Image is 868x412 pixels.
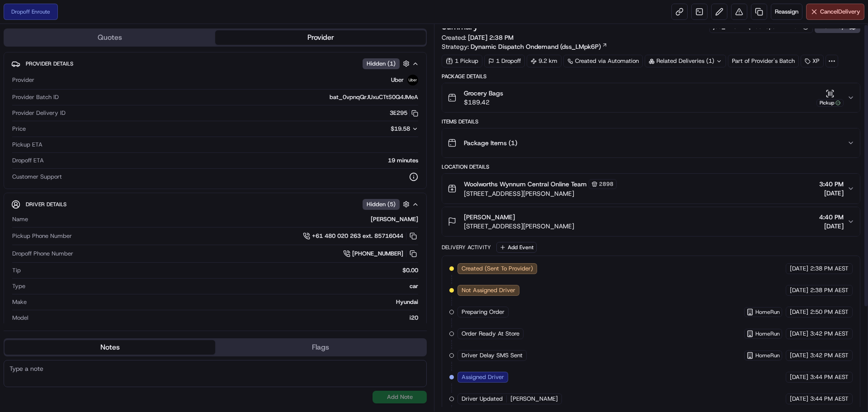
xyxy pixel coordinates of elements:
span: Cancel Delivery [820,8,860,16]
span: Pickup ETA [12,141,42,149]
button: Driver DetailsHidden (5) [11,197,419,212]
span: Driver Delay SMS Sent [462,351,523,360]
div: XP [801,55,824,67]
span: 4:40 PM [819,213,844,222]
div: 1 Pickup [442,55,482,67]
span: HomeRun [755,352,780,359]
button: Package Items (1) [442,128,860,157]
div: Strategy: [442,42,608,51]
span: +61 480 020 263 ext. 85716044 [312,232,403,240]
h3: Summary [442,23,478,31]
div: 9.2 km [527,55,561,67]
span: 2898 [599,180,613,188]
a: +61 480 020 263 ext. 85716044 [303,231,418,241]
span: Customer Support [12,173,62,181]
span: Provider Delivery ID [12,109,66,117]
div: Pickup [816,99,844,107]
span: Package Items ( 1 ) [464,138,517,147]
span: [DATE] [790,265,808,273]
span: Uber [391,76,404,84]
div: 1 Dropoff [484,55,525,67]
span: Driver Details [26,201,66,208]
span: Provider Batch ID [12,93,59,101]
div: i20 [32,314,418,322]
div: Related Deliveries (1) [645,55,726,67]
span: Driver Updated [462,395,503,403]
span: bat_0vpnqQrJUxuCTtS0Q4JMeA [330,93,418,101]
span: HomeRun [755,308,780,316]
span: Created (Sent To Provider) [462,265,533,273]
div: Location Details [442,163,860,170]
span: [DATE] [790,330,808,338]
span: [DATE] [790,308,808,316]
span: [DATE] [819,222,844,231]
button: Grocery Bags$189.42Pickup [442,83,860,112]
span: Hidden ( 1 ) [367,60,396,68]
button: Hidden (1) [363,58,412,69]
a: Dynamic Dispatch Ondemand (dss_LMpk6P) [471,42,608,51]
span: Hidden ( 5 ) [367,200,396,208]
span: [DATE] [790,373,808,381]
span: [DATE] [819,189,844,198]
img: uber-new-logo.jpeg [407,75,418,85]
span: Not Assigned Driver [462,286,515,294]
button: Provider [215,30,426,45]
span: [DATE] [790,286,808,294]
button: Notes [5,340,215,355]
span: 3:44 PM AEST [810,395,849,403]
span: Model [12,314,28,322]
span: HomeRun [755,330,780,337]
a: [PHONE_NUMBER] [343,249,418,259]
span: Type [12,282,25,290]
span: Tip [12,266,21,275]
span: [DATE] 2:38 PM [468,33,514,42]
div: $0.00 [24,266,418,275]
button: 3E295 [390,109,418,117]
button: Hidden (5) [363,199,412,210]
span: 3:40 PM [819,180,844,189]
div: [PERSON_NAME] [32,215,418,223]
span: Pickup Phone Number [12,232,72,240]
div: Hyundai [30,298,418,306]
button: Pickup [816,89,844,107]
button: Flags [215,340,426,355]
span: Preparing Order [462,308,505,316]
div: car [29,282,418,290]
span: 2:38 PM AEST [810,265,849,273]
span: 3:44 PM AEST [810,373,849,381]
span: 3:42 PM AEST [810,351,849,360]
a: Created via Automation [563,55,643,67]
span: [DATE] [790,351,808,360]
div: Delivery Activity [442,244,491,251]
button: Reassign [771,4,802,20]
span: [PERSON_NAME] [510,395,558,403]
span: Grocery Bags [464,89,503,98]
span: Order Ready At Store [462,330,519,338]
span: Price [12,125,26,133]
span: Reassign [775,8,798,16]
span: [STREET_ADDRESS][PERSON_NAME] [464,189,617,198]
span: Name [12,215,28,223]
span: Woolworths Wynnum Central Online Team [464,180,587,189]
button: CancelDelivery [806,4,864,20]
button: Add Event [496,242,537,253]
span: Provider [12,76,34,84]
span: 3:42 PM AEST [810,330,849,338]
button: Provider DetailsHidden (1) [11,56,419,71]
span: Dropoff Phone Number [12,250,73,258]
div: Package Details [442,73,860,80]
button: [PERSON_NAME][STREET_ADDRESS][PERSON_NAME]4:40 PM[DATE] [442,207,860,236]
span: Assigned Driver [462,373,504,381]
span: Make [12,298,27,306]
span: [DATE] [790,395,808,403]
span: [PERSON_NAME] [464,213,515,222]
button: Woolworths Wynnum Central Online Team2898[STREET_ADDRESS][PERSON_NAME]3:40 PM[DATE] [442,174,860,204]
span: $189.42 [464,98,503,107]
span: Dropoff ETA [12,156,44,165]
button: Quotes [5,30,215,45]
span: 2:50 PM AEST [810,308,849,316]
span: Created: [442,33,514,42]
